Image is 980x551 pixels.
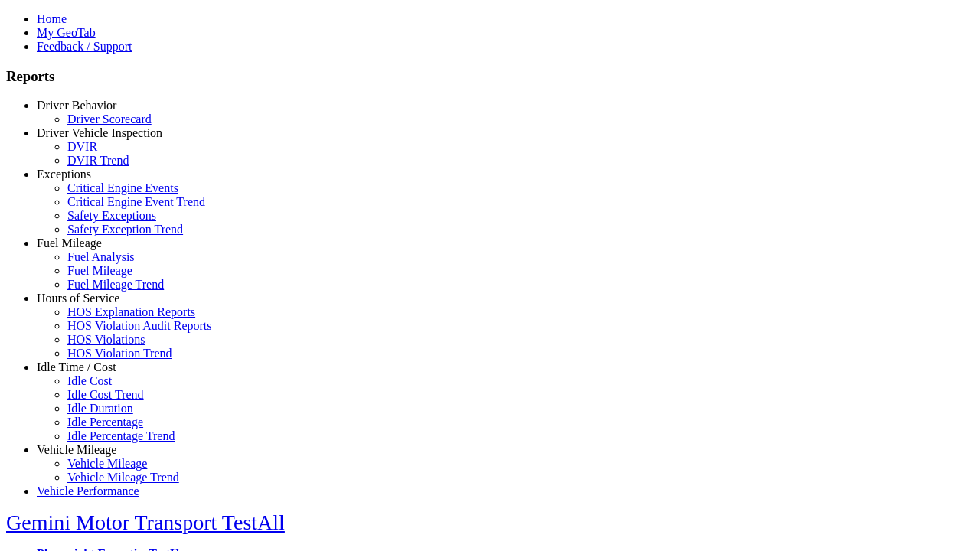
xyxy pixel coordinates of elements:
[6,510,285,534] a: Gemini Motor Transport TestAll
[67,250,135,263] a: Fuel Analysis
[37,12,67,25] a: Home
[67,278,164,291] a: Fuel Mileage Trend
[67,388,144,401] a: Idle Cost Trend
[67,209,156,222] a: Safety Exceptions
[37,443,116,456] a: Vehicle Mileage
[37,126,162,139] a: Driver Vehicle Inspection
[67,402,133,415] a: Idle Duration
[37,99,116,112] a: Driver Behavior
[67,457,147,470] a: Vehicle Mileage
[67,140,97,153] a: DVIR
[37,360,116,373] a: Idle Time / Cost
[67,429,175,442] a: Idle Percentage Trend
[67,181,178,194] a: Critical Engine Events
[67,471,179,484] a: Vehicle Mileage Trend
[67,154,129,167] a: DVIR Trend
[67,112,152,126] a: Driver Scorecard
[67,319,212,332] a: HOS Violation Audit Reports
[67,333,145,346] a: HOS Violations
[6,68,974,85] h3: Reports
[37,236,102,249] a: Fuel Mileage
[67,305,195,318] a: HOS Explanation Reports
[37,40,132,53] a: Feedback / Support
[37,168,91,181] a: Exceptions
[67,374,112,387] a: Idle Cost
[67,195,205,208] a: Critical Engine Event Trend
[37,26,96,39] a: My GeoTab
[37,484,139,497] a: Vehicle Performance
[37,292,119,305] a: Hours of Service
[67,223,183,236] a: Safety Exception Trend
[67,264,132,277] a: Fuel Mileage
[67,347,172,360] a: HOS Violation Trend
[67,416,143,429] a: Idle Percentage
